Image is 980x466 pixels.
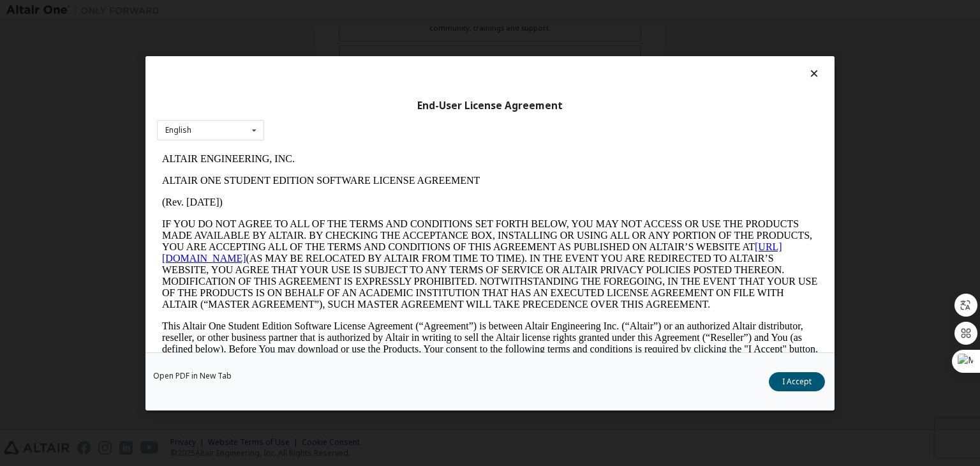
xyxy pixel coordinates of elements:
p: (Rev. [DATE]) [5,49,661,60]
button: I Accept [769,372,825,391]
p: This Altair One Student Edition Software License Agreement (“Agreement”) is between Altair Engine... [5,172,661,218]
a: [URL][DOMAIN_NAME] [5,93,625,116]
div: English [165,126,191,134]
a: Open PDF in New Tab [153,372,232,380]
p: ALTAIR ONE STUDENT EDITION SOFTWARE LICENSE AGREEMENT [5,27,661,38]
p: ALTAIR ENGINEERING, INC. [5,5,661,17]
p: IF YOU DO NOT AGREE TO ALL OF THE TERMS AND CONDITIONS SET FORTH BELOW, YOU MAY NOT ACCESS OR USE... [5,70,661,162]
div: End-User License Agreement [157,99,823,112]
